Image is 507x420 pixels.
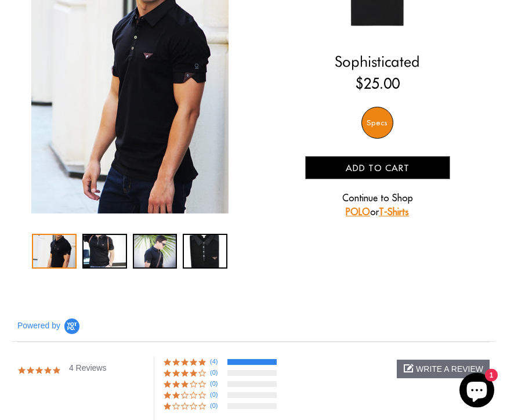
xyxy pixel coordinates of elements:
[259,53,495,71] h2: Sophisticated
[361,107,393,139] div: Specs
[133,234,178,269] div: 3 / 4
[210,379,224,389] span: (0)
[356,74,400,95] ins: $25.00
[210,401,224,411] span: (0)
[456,373,498,411] inbox-online-store-chat: Shopify online store chat
[346,163,410,174] span: Add to cart
[305,157,450,180] button: Add to cart
[397,360,490,379] div: write a review
[305,191,450,219] p: Continue to Shop or
[183,234,227,269] div: 4 / 4
[69,360,107,374] span: 4 Reviews
[210,368,224,378] span: (0)
[416,365,483,374] span: write a review
[379,207,409,218] a: T-Shirts
[346,207,370,218] a: POLO
[210,390,224,400] span: (0)
[17,321,60,331] span: Powered by
[210,357,224,367] span: (4)
[82,234,127,269] div: 2 / 4
[32,234,77,269] div: 1 / 4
